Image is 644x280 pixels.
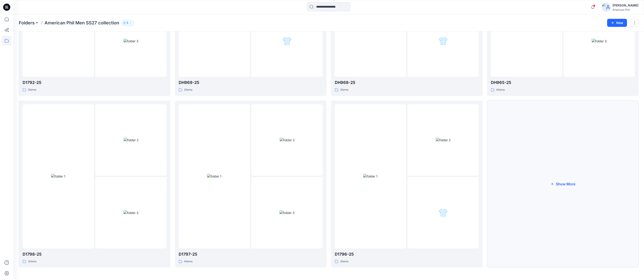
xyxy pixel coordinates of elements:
p: D1797-25 [179,251,323,257]
img: avatar [602,3,611,12]
p: 3 items [28,259,36,264]
img: folder 1 [363,174,378,179]
img: folder 3 [123,210,138,215]
img: folder 1 [207,174,222,179]
p: DH965-25 [491,79,635,86]
img: folder 3 [439,36,448,46]
a: folder 1folder 2folder 3D1797-254items [175,100,326,268]
p: 5 [127,20,128,25]
div: American Phil [612,8,638,11]
p: 5 items [28,88,36,92]
div: [PERSON_NAME] [612,3,638,8]
button: Show More [487,100,639,268]
img: folder 3 [280,210,294,215]
a: folder 1folder 2folder 3D1798-253items [19,100,170,268]
img: folder 2 [124,138,138,142]
p: DH969-25 [179,79,323,86]
button: New [607,19,627,27]
button: 5 [121,20,134,26]
a: folder 1folder 2folder 3D1796-252items [331,100,483,268]
p: D1798-25 [23,251,167,257]
img: folder 1 [51,174,66,179]
img: folder 3 [123,39,138,43]
img: folder 3 [592,39,607,43]
p: D1796-25 [335,251,479,257]
p: 2 items [184,88,192,92]
p: 4 items [496,88,505,92]
p: DH968-25 [335,79,479,86]
a: Folders [19,20,35,26]
p: American Phil Men SS27 collection [44,20,119,26]
img: folder 3 [439,208,448,217]
p: D1792-25 [23,79,167,86]
p: 2 items [340,88,348,92]
img: folder 2 [280,138,294,142]
img: folder 3 [282,36,292,46]
img: folder 2 [436,138,451,142]
p: 2 items [340,259,348,264]
p: 4 items [184,259,193,264]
